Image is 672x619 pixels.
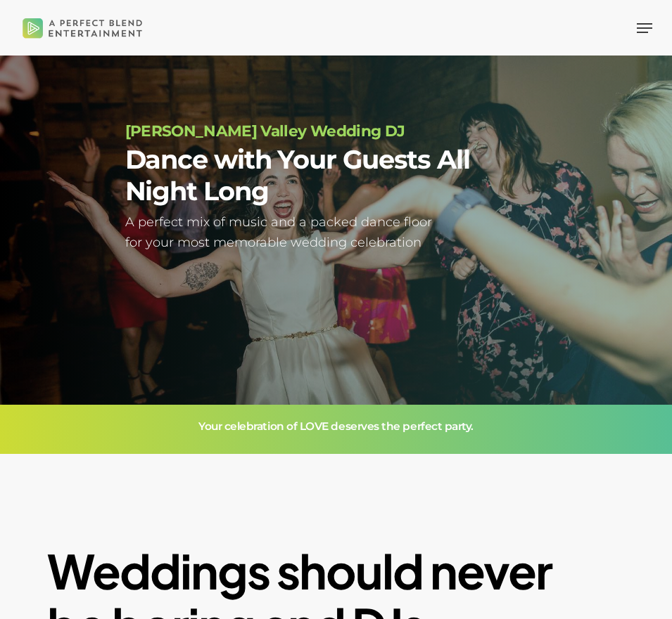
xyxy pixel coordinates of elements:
[125,123,547,140] h1: [PERSON_NAME] Valley Wedding DJ
[20,8,146,47] img: A Perfect Blend Entertainment
[125,212,547,253] h5: A perfect mix of music and a packed dance floor for your most memorable wedding celebration
[637,21,652,35] a: Navigation Menu
[125,144,547,207] h2: Dance with Your Guests All Night Long
[125,417,547,436] h3: Your celebration of LOVE deserves the perfect party.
